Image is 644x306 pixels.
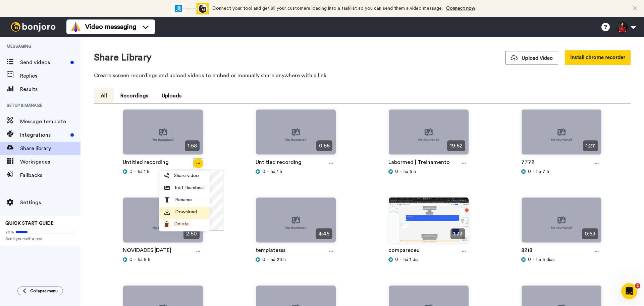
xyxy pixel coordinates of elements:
span: Send yourself a test [5,236,75,242]
a: compareceu [388,246,420,256]
span: 1:58 [185,140,200,151]
span: 0 [262,256,265,263]
img: bj-logo-header-white.svg [8,22,58,32]
span: Download [175,209,197,215]
span: Integrations [20,131,68,139]
img: vm-color.svg [70,21,81,32]
a: Labormed | Treinamento [388,158,450,168]
span: Share video [174,172,199,179]
span: 1:33 [450,228,465,239]
div: há 7 h [521,168,602,175]
span: 0 [262,168,265,175]
span: QUICK START GUIDE [5,221,54,226]
span: Edit thumbnail [175,184,205,191]
span: 0:53 [582,228,598,239]
div: há 23 h [256,256,336,263]
img: no-thumbnail.jpg [123,198,203,248]
span: 0 [129,168,132,175]
img: no-thumbnail.jpg [522,198,601,248]
span: 0 [129,256,132,263]
a: 8218 [521,246,532,256]
button: Recordings [114,88,155,103]
span: Upload Video [511,55,553,62]
span: Replies [20,72,80,80]
span: 0 [395,168,398,175]
div: há 8 h [123,256,203,263]
img: no-thumbnail.jpg [522,110,601,160]
div: há 1 h [123,168,203,175]
span: Fallbacks [20,171,80,179]
span: 0 [395,256,398,263]
span: 20% [5,229,14,235]
span: Video messaging [85,22,136,32]
span: Delete [174,221,189,227]
span: Share library [20,144,80,152]
p: Create screen recordings and upload videos to embed or manually share anywhere with a link [94,72,631,80]
a: templatesss [256,246,285,256]
img: no-thumbnail.jpg [123,110,203,160]
img: no-thumbnail.jpg [256,110,336,160]
a: Untitled recording [123,158,169,168]
span: Send videos [20,58,68,67]
img: no-thumbnail.jpg [389,110,469,160]
button: Install chrome recorder [565,50,631,65]
span: 4:46 [316,228,332,239]
span: 2 [635,283,640,289]
a: NOVIDADES [DATE] [123,246,171,256]
div: há 1 h [256,168,336,175]
div: animation [172,3,209,14]
span: 0 [528,256,531,263]
button: Collapse menu [17,287,63,295]
div: há 5 dias [521,256,602,263]
div: há 1 dia [388,256,469,263]
div: há 5 h [388,168,469,175]
span: Settings [20,199,80,207]
button: Uploads [155,88,188,103]
span: Workspaces [20,158,80,166]
span: Connect your tool and get all your customers loading into a tasklist so you can send them a video... [212,6,443,11]
span: Collapse menu [30,288,58,294]
button: Upload Video [505,51,558,64]
span: Message template [20,118,80,126]
iframe: Intercom live chat [621,283,637,299]
span: Rename [175,196,192,203]
span: 19:52 [447,140,465,151]
a: Untitled recording [256,158,302,168]
span: Results [20,85,80,93]
span: 0:55 [316,140,332,151]
span: 0 [528,168,531,175]
h1: Share Library [94,52,152,63]
img: no-thumbnail.jpg [256,198,336,248]
span: 1:27 [583,140,598,151]
a: 7772 [521,158,534,168]
img: 9a86415b-4dcb-4641-bef8-740e21afb143_thumbnail_source_1757425222.jpg [389,198,469,248]
span: 2:50 [183,228,200,239]
button: All [94,88,114,103]
a: Connect now [446,6,475,11]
